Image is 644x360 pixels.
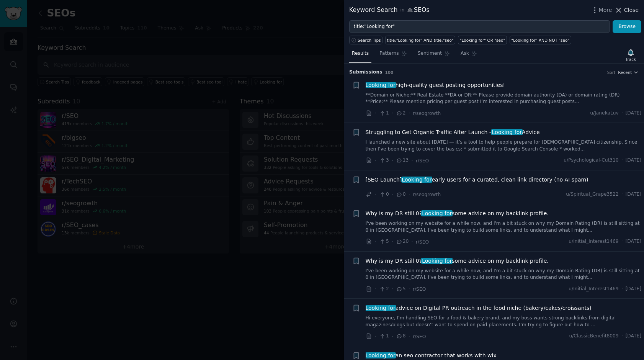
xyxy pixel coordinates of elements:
[366,304,592,312] span: advice on Digital PR outreach in the food niche (bakery/cakes/croissants)
[491,129,523,135] span: Looking for
[365,305,396,311] span: Looking for
[366,352,497,360] a: Looking foran seo contractor that works with wix
[366,315,642,328] a: Hi everyone, I’m handling SEO for a food & bakery brand, and my boss wants strong backlinks from ...
[366,257,549,265] a: Why is my DR still 0?Looking forsome advice on my backlink profile.
[375,332,376,340] span: ·
[615,6,639,14] button: Close
[421,258,453,264] span: Looking for
[569,238,618,245] span: u/Initial_Interest1469
[409,285,410,293] span: ·
[366,92,642,105] a: **Domain or Niche:** Real Estate **DA or DR:** Please provide domain authority (DA) or domain rat...
[409,109,410,117] span: ·
[366,139,642,152] a: I launched a new site about [DATE] — it’s a tool to help people prepare for [DEMOGRAPHIC_DATA] ci...
[418,50,442,57] span: Sentiment
[385,36,455,44] a: title:"Looking for" AND title:"seo"
[366,268,642,281] a: I've been working on my website for a while now, and I'm a bit stuck on why my Domain Rating (DR)...
[458,47,480,63] a: Ask
[366,176,588,184] span: [SEO Launch] early users for a curated, clean link directory (no AI spam)
[392,285,393,293] span: ·
[352,50,369,57] span: Results
[377,47,409,63] a: Patterns
[366,209,549,218] a: Why is my DR still 0?Looking forsome advice on my backlink profile.
[421,210,453,216] span: Looking for
[621,110,623,117] span: ·
[413,286,426,292] span: r/SEO
[349,47,371,63] a: Results
[590,110,618,117] span: u/JanekaLuv
[564,157,618,164] span: u/Psychological-Cut310
[626,110,641,117] span: [DATE]
[618,70,639,75] button: Recent
[461,50,469,57] span: Ask
[510,36,571,44] a: "Looking for" AND NOT "seo"
[409,332,410,340] span: ·
[621,191,623,198] span: ·
[375,109,376,117] span: ·
[416,158,429,164] span: r/SEO
[626,57,636,62] div: Track
[358,38,381,43] span: Search Tips
[413,334,426,339] span: r/SEO
[366,128,540,136] a: Struggling to Get Organic Traffic After Launch –Looking forAdvice
[349,20,610,33] input: Try a keyword related to your business
[366,209,549,218] span: Why is my DR still 0? some advice on my backlink profile.
[385,70,394,75] span: 100
[569,333,618,340] span: u/ClassicBenefit8009
[618,70,632,75] span: Recent
[458,36,507,44] a: "Looking for" OR "seo"
[379,110,389,117] span: 1
[626,238,641,245] span: [DATE]
[626,333,641,340] span: [DATE]
[349,69,382,76] span: Submission s
[392,332,393,340] span: ·
[623,47,639,63] button: Track
[401,177,433,183] span: Looking for
[613,20,641,33] button: Browse
[621,157,623,164] span: ·
[379,157,389,164] span: 3
[392,109,393,117] span: ·
[411,157,413,165] span: ·
[599,6,612,14] span: More
[366,176,588,184] a: [SEO Launch]Looking forearly users for a curated, clean link directory (no AI spam)
[416,239,429,245] span: r/SEO
[379,50,399,57] span: Patterns
[396,286,405,293] span: 5
[392,238,393,246] span: ·
[365,82,396,88] span: Looking for
[366,257,549,265] span: Why is my DR still 0? some advice on my backlink profile.
[621,286,623,293] span: ·
[396,333,405,340] span: 8
[621,238,623,245] span: ·
[366,220,642,234] a: I've been working on my website for a while now, and I'm a bit stuck on why my Domain Rating (DR)...
[460,38,505,43] div: "Looking for" OR "seo"
[396,191,405,198] span: 0
[621,333,623,340] span: ·
[366,128,540,136] span: Struggling to Get Organic Traffic After Launch – Advice
[624,6,639,14] span: Close
[392,157,393,165] span: ·
[409,190,410,198] span: ·
[349,36,382,44] button: Search Tips
[511,38,569,43] div: "Looking for" AND NOT "seo"
[349,5,430,15] div: Keyword Search SEOs
[366,81,505,89] span: high-quality guest posting opportunities!
[366,304,592,312] a: Looking foradvice on Digital PR outreach in the food niche (bakery/cakes/croissants)
[365,352,396,358] span: Looking for
[413,111,441,116] span: r/seogrowth
[375,157,376,165] span: ·
[396,110,405,117] span: 2
[375,190,376,198] span: ·
[366,81,505,89] a: Looking forhigh-quality guest posting opportunities!
[396,157,409,164] span: 13
[566,191,618,198] span: u/Spiritual_Grape3522
[400,7,404,14] span: in
[379,238,389,245] span: 5
[626,157,641,164] span: [DATE]
[375,238,376,246] span: ·
[413,192,441,197] span: r/seogrowth
[392,190,393,198] span: ·
[591,6,612,14] button: More
[626,191,641,198] span: [DATE]
[415,47,453,63] a: Sentiment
